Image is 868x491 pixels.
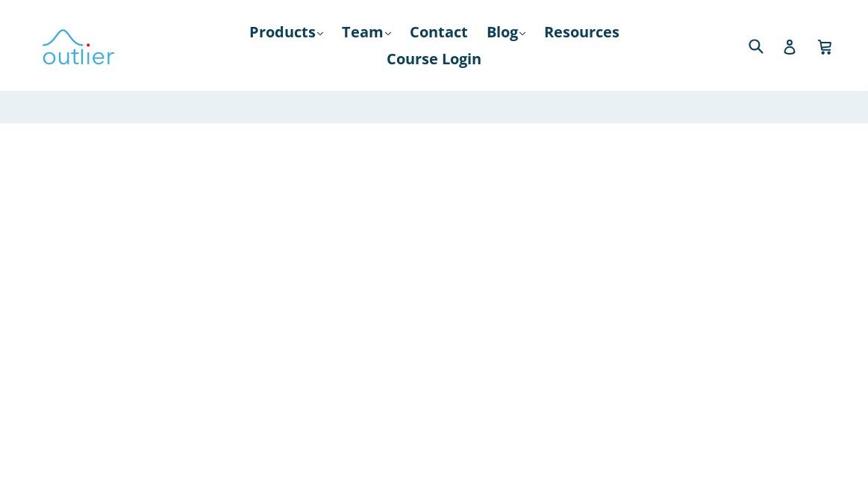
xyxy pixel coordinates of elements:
img: Outlier Linguistics [41,24,116,67]
a: Team [334,19,399,46]
a: Blog [479,19,533,46]
a: Contact [402,19,475,46]
input: Search [745,30,786,61]
a: Resources [537,19,627,46]
a: Products [242,19,331,46]
a: Course Login [379,46,489,72]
